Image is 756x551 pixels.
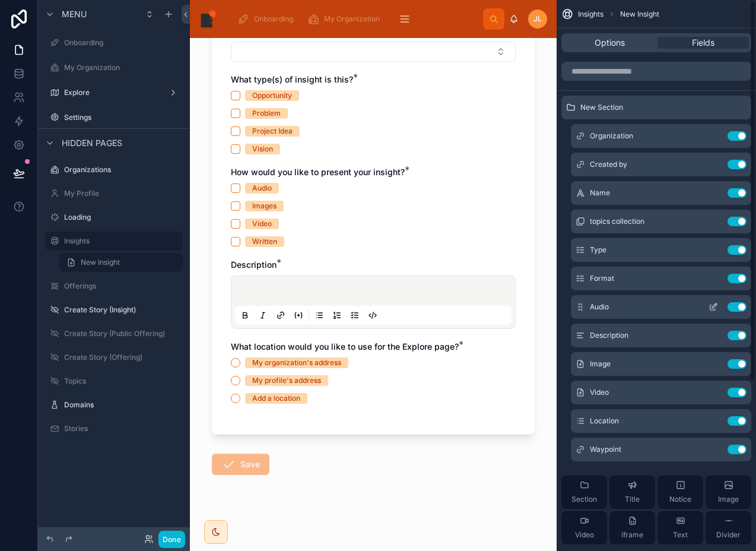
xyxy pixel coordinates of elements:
div: scrollable content [228,6,483,32]
a: Onboarding [45,33,183,52]
span: Insights [578,9,603,19]
a: My Profile [45,184,183,203]
label: Insights [64,236,176,246]
label: Create Story (Offering) [64,353,180,362]
button: Image [706,476,751,509]
span: Section [571,495,597,504]
span: Audio [590,302,609,312]
a: Create Story (Offering) [45,348,183,367]
div: Add a location [252,393,300,404]
span: How would you like to present your insight? [231,167,405,177]
span: Title [625,495,640,504]
label: Domains [64,400,180,410]
a: Organizations [45,160,183,179]
button: Text [657,511,703,544]
div: Opportunity [252,90,292,101]
button: iframe [609,511,655,544]
span: Fields [692,37,714,49]
div: Audio [252,183,272,194]
button: Done [158,531,185,548]
label: Create Story (Public Offering) [64,329,180,338]
span: Organization [590,131,633,141]
a: My Organization [304,8,388,30]
span: Description [231,259,277,270]
span: Hidden pages [62,137,122,149]
a: New Insight [59,253,183,272]
a: Stories [45,419,183,438]
label: Explore [64,88,164,97]
div: Written [252,236,277,247]
span: Divider [716,530,741,540]
div: Problem [252,108,281,119]
label: Onboarding [64,38,180,47]
a: Create Story (Insight) [45,300,183,319]
span: Image [718,495,739,504]
span: JL [533,14,542,24]
a: Domains [45,395,183,414]
a: Create Story (Public Offering) [45,324,183,343]
span: Description [590,331,628,340]
div: Vision [252,144,273,154]
span: What location would you like to use for the Explore page? [231,341,459,351]
span: topics collection [590,217,644,226]
label: Settings [64,113,180,122]
span: New Section [580,103,623,112]
a: Loading [45,208,183,227]
span: What type(s) of insight is this? [231,74,353,84]
span: Onboarding [254,14,293,24]
span: My Organization [324,14,380,24]
span: Location [590,416,619,426]
span: Options [595,37,625,49]
label: My Profile [64,189,180,198]
span: New Insight [620,9,659,19]
button: Title [609,476,655,509]
img: App logo [199,9,218,28]
div: My profile's address [252,375,321,386]
a: Topics [45,372,183,391]
div: Video [252,218,272,229]
a: Offerings [45,277,183,296]
a: Insights [45,232,183,251]
span: Menu [62,8,87,20]
span: Waypoint [590,445,621,454]
span: iframe [621,530,643,540]
span: Video [590,388,609,397]
a: My Organization [45,58,183,77]
label: Stories [64,424,180,433]
span: Image [590,359,611,369]
span: Name [590,188,610,198]
span: Text [673,530,688,540]
label: My Organization [64,63,180,72]
label: Topics [64,376,180,386]
button: Divider [706,511,751,544]
a: Onboarding [234,8,301,30]
a: Explore [45,83,183,102]
button: Select Button [231,42,516,62]
div: My organization's address [252,357,341,368]
span: Type [590,245,606,255]
span: Notice [669,495,691,504]
span: New Insight [81,258,120,267]
label: Create Story (Insight) [64,305,180,315]
span: Created by [590,160,627,169]
a: Settings [45,108,183,127]
button: Video [561,511,607,544]
span: Video [575,530,594,540]
div: Project Idea [252,126,293,137]
label: Loading [64,213,180,222]
button: Section [561,476,607,509]
div: Images [252,201,277,211]
label: Offerings [64,281,180,291]
button: Notice [657,476,703,509]
span: Format [590,274,614,283]
label: Organizations [64,165,180,175]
